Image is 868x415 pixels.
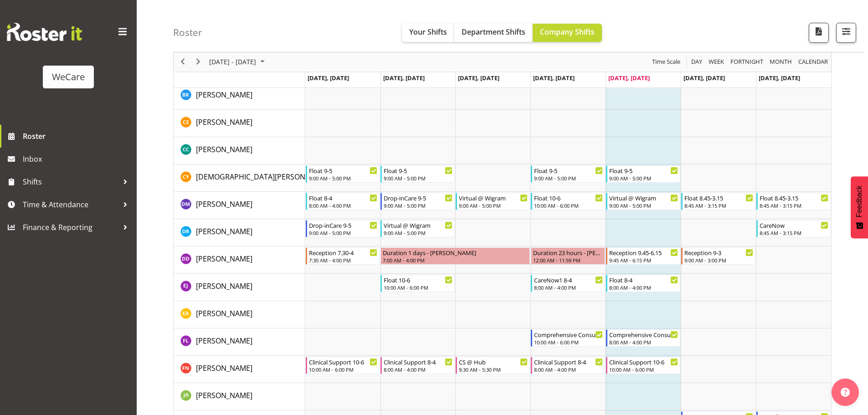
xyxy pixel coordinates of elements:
div: Float 9-5 [609,166,678,175]
span: Day [690,56,703,68]
div: Drop-inCare 9-5 [309,220,378,230]
div: Firdous Naqvi"s event - CS @ Hub Begin From Wednesday, September 17, 2025 at 9:30:00 AM GMT+12:00... [456,357,530,374]
div: Ella Jarvis"s event - CareNow1 8-4 Begin From Thursday, September 18, 2025 at 8:00:00 AM GMT+12:0... [531,275,605,292]
span: [DATE], [DATE] [383,74,425,82]
div: September 15 - 21, 2025 [206,52,270,72]
div: 8:00 AM - 4:00 PM [609,338,678,346]
div: CareNow [760,220,828,230]
div: 10:00 AM - 6:00 PM [534,202,603,209]
button: Timeline Month [768,56,794,68]
button: Month [797,56,830,68]
span: Shifts [23,175,118,189]
a: [DEMOGRAPHIC_DATA][PERSON_NAME] [196,171,331,182]
span: [DATE], [DATE] [308,74,349,82]
div: Comprehensive Consult 10-6 [534,330,603,339]
span: [PERSON_NAME] [196,254,252,264]
td: Deepti Mahajan resource [174,192,305,219]
div: CS @ Hub [459,357,528,366]
h4: Roster [173,27,202,38]
span: Finance & Reporting [23,220,118,234]
div: Virtual @ Wigram [384,220,452,230]
div: previous period [175,52,190,72]
div: Float 8-4 [309,193,378,202]
div: Comprehensive Consult 8-4 [609,330,678,339]
div: Reception 9.45-6.15 [609,248,678,257]
div: Clinical Support 10-6 [609,357,678,366]
div: Demi Dumitrean"s event - Duration 23 hours - Demi Dumitrean Begin From Thursday, September 18, 20... [531,247,605,265]
div: Felize Lacson"s event - Comprehensive Consult 8-4 Begin From Friday, September 19, 2025 at 8:00:0... [606,329,680,347]
button: Fortnight [729,56,765,68]
span: [PERSON_NAME] [196,226,252,236]
div: 10:00 AM - 6:00 PM [534,338,603,346]
div: 8:00 AM - 4:00 PM [609,284,678,291]
div: 8:45 AM - 3:15 PM [760,202,828,209]
button: Download a PDF of the roster according to the set date range. [809,23,829,43]
div: Demi Dumitrean"s event - Reception 9-3 Begin From Saturday, September 20, 2025 at 9:00:00 AM GMT+... [681,247,755,265]
button: Previous [177,56,189,68]
div: Reception 9-3 [684,248,753,257]
div: Deepti Raturi"s event - CareNow Begin From Sunday, September 21, 2025 at 8:45:00 AM GMT+12:00 End... [756,220,831,237]
div: 9:00 AM - 5:00 PM [384,174,452,182]
div: Ella Jarvis"s event - Float 8-4 Begin From Friday, September 19, 2025 at 8:00:00 AM GMT+12:00 End... [606,275,680,292]
span: [PERSON_NAME] [196,363,252,373]
div: Demi Dumitrean"s event - Reception 9.45-6.15 Begin From Friday, September 19, 2025 at 9:45:00 AM ... [606,247,680,265]
div: Float 8.45-3.15 [760,193,828,202]
div: 9:00 AM - 5:00 PM [384,229,452,236]
span: Your Shifts [409,27,447,37]
div: CareNow1 8-4 [534,275,603,284]
td: Charlotte Courtney resource [174,137,305,164]
button: Filter Shifts [836,23,856,43]
span: [DATE], [DATE] [759,74,800,82]
div: Deepti Mahajan"s event - Virtual @ Wigram Begin From Wednesday, September 17, 2025 at 9:00:00 AM ... [456,193,530,210]
div: Deepti Raturi"s event - Virtual @ Wigram Begin From Tuesday, September 16, 2025 at 9:00:00 AM GMT... [380,220,455,237]
div: Drop-inCare 9-5 [384,193,452,202]
div: Deepti Mahajan"s event - Float 8-4 Begin From Monday, September 15, 2025 at 8:00:00 AM GMT+12:00 ... [306,193,380,210]
div: 7:00 AM - 4:00 PM [383,256,528,264]
img: help-xxl-2.png [841,388,850,397]
div: 9:30 AM - 5:30 PM [459,366,528,373]
div: 12:00 AM - 11:59 PM [533,256,603,264]
div: Firdous Naqvi"s event - Clinical Support 10-6 Begin From Friday, September 19, 2025 at 10:00:00 A... [606,357,680,374]
div: Deepti Mahajan"s event - Float 10-6 Begin From Thursday, September 18, 2025 at 10:00:00 AM GMT+12... [531,193,605,210]
span: [PERSON_NAME] [196,308,252,318]
span: [DATE] - [DATE] [208,56,257,68]
div: Clinical Support 10-6 [309,357,378,366]
span: [DATE], [DATE] [608,74,650,82]
a: [PERSON_NAME] [196,308,252,319]
button: Feedback - Show survey [851,176,868,238]
a: [PERSON_NAME] [196,335,252,346]
div: Ella Jarvis"s event - Float 10-6 Begin From Tuesday, September 16, 2025 at 10:00:00 AM GMT+12:00 ... [380,275,455,292]
div: Float 10-6 [534,193,603,202]
span: [DATE], [DATE] [533,74,575,82]
div: Christianna Yu"s event - Float 9-5 Begin From Thursday, September 18, 2025 at 9:00:00 AM GMT+12:0... [531,165,605,183]
a: [PERSON_NAME] [196,281,252,292]
span: [PERSON_NAME] [196,390,252,400]
span: Roster [23,129,132,143]
div: Clinical Support 8-4 [384,357,452,366]
div: Deepti Mahajan"s event - Virtual @ Wigram Begin From Friday, September 19, 2025 at 9:00:00 AM GMT... [606,193,680,210]
div: Firdous Naqvi"s event - Clinical Support 8-4 Begin From Tuesday, September 16, 2025 at 8:00:00 AM... [380,357,455,374]
td: Jane Arps resource [174,383,305,410]
td: Deepti Raturi resource [174,219,305,246]
span: [PERSON_NAME] [196,281,252,291]
span: calendar [797,56,829,68]
td: Brian Ko resource [174,82,305,110]
div: 9:00 AM - 5:00 PM [534,174,603,182]
div: Reception 7.30-4 [309,248,378,257]
div: Deepti Mahajan"s event - Float 8.45-3.15 Begin From Saturday, September 20, 2025 at 8:45:00 AM GM... [681,193,755,210]
div: Float 8.45-3.15 [684,193,753,202]
td: Catherine Stewart resource [174,110,305,137]
div: Float 9-5 [309,166,378,175]
div: 9:00 AM - 5:00 PM [309,229,378,236]
a: [PERSON_NAME] [196,117,252,128]
span: Month [769,56,793,68]
div: Felize Lacson"s event - Comprehensive Consult 10-6 Begin From Thursday, September 18, 2025 at 10:... [531,329,605,347]
div: 9:00 AM - 3:00 PM [684,256,753,264]
a: [PERSON_NAME] [196,253,252,264]
span: Fortnight [729,56,764,68]
span: [PERSON_NAME] [196,117,252,127]
div: 9:00 AM - 5:00 PM [609,202,678,209]
a: [PERSON_NAME] [196,363,252,374]
div: 8:00 AM - 4:00 PM [309,202,378,209]
div: Clinical Support 8-4 [534,357,603,366]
